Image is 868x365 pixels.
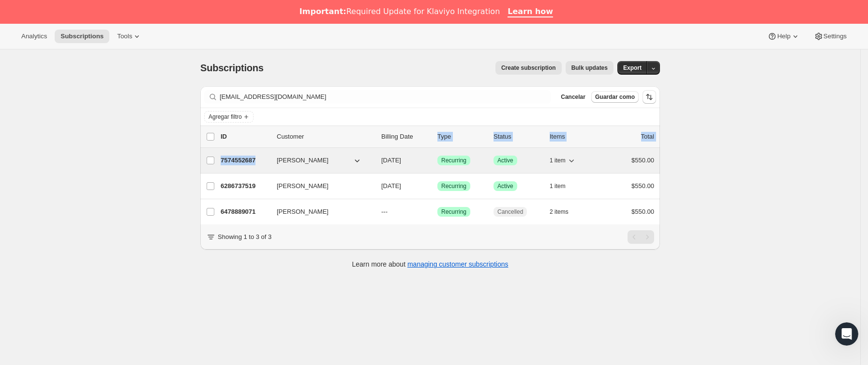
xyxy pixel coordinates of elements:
button: Settings [808,30,853,43]
button: Help [762,30,806,43]
button: Bulk updates [566,61,614,75]
div: Required Update for Klaviyo Integration [299,7,500,16]
span: $550.00 [631,208,654,215]
span: $550.00 [631,182,654,190]
p: Showing 1 to 3 of 3 [218,232,271,242]
nav: Paginación [628,230,654,244]
button: 2 items [550,205,579,219]
button: [PERSON_NAME] [271,204,368,220]
a: Learn how [508,7,553,17]
span: Export [623,64,642,72]
button: 1 item [550,179,576,193]
button: [PERSON_NAME] [271,178,368,194]
button: Create subscription [495,61,562,75]
a: managing customer subscriptions [407,260,509,268]
div: IDCustomerBilling DateTypeStatusItemsTotal [221,132,654,142]
button: Analytics [15,30,53,43]
span: Recurring [441,157,466,164]
span: Help [777,32,790,40]
button: Tools [111,30,148,43]
span: 1 item [550,182,566,190]
p: ID [221,132,269,142]
span: [PERSON_NAME] [277,156,329,165]
div: Type [437,132,486,142]
button: Guardar como [591,91,639,103]
span: Tools [117,32,132,40]
span: Active [497,182,513,190]
button: Agregar filtro [204,111,254,123]
span: Cancelled [497,208,523,216]
span: 2 items [550,208,569,216]
span: [DATE] [381,157,401,164]
span: Subscriptions [60,32,104,40]
span: [DATE] [381,182,401,190]
div: 6286737519[PERSON_NAME][DATE]LogradoRecurringLogradoActive1 item$550.00 [221,179,654,193]
b: Important: [299,7,346,16]
span: $550.00 [631,157,654,164]
span: Cancelar [561,93,585,101]
span: Create subscription [501,64,556,72]
p: 6286737519 [221,181,269,191]
p: Status [494,132,542,142]
span: Subscriptions [200,63,264,73]
p: 6478889071 [221,207,269,217]
span: 1 item [550,157,566,164]
span: [PERSON_NAME] [277,207,329,217]
span: Recurring [441,182,466,190]
span: Active [497,157,513,164]
span: Bulk updates [571,64,608,72]
p: 7574552687 [221,156,269,165]
p: Billing Date [381,132,430,142]
span: [PERSON_NAME] [277,181,329,191]
span: Settings [823,32,847,40]
button: Ordenar los resultados [643,90,656,104]
span: Guardar como [595,93,635,101]
div: Items [550,132,598,142]
p: Learn more about [352,259,509,269]
p: Customer [277,132,374,142]
input: Filter subscribers [220,90,551,104]
p: Total [641,132,654,142]
button: 1 item [550,154,576,167]
span: Agregar filtro [209,113,242,121]
button: Subscriptions [55,30,109,43]
span: Recurring [441,208,466,216]
button: Cancelar [557,91,589,103]
span: Analytics [21,32,47,40]
button: Export [617,61,647,75]
span: --- [381,208,388,215]
div: 6478889071[PERSON_NAME]---LogradoRecurringCancelled2 items$550.00 [221,205,654,219]
div: 7574552687[PERSON_NAME][DATE]LogradoRecurringLogradoActive1 item$550.00 [221,154,654,167]
iframe: Intercom live chat [835,322,858,346]
button: [PERSON_NAME] [271,153,368,168]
